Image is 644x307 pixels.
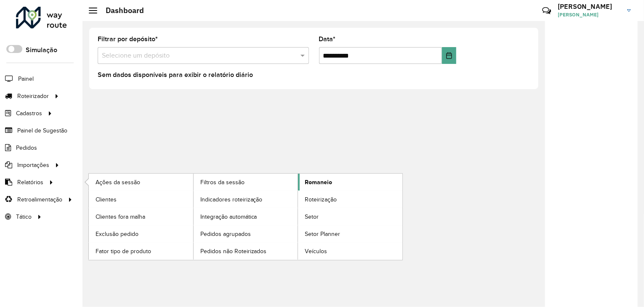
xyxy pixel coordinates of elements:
[16,109,42,118] span: Cadastros
[305,178,332,187] span: Romaneio
[96,195,117,204] span: Clientes
[442,47,456,64] button: Choose Date
[298,225,402,242] a: Setor Planner
[89,225,193,242] a: Exclusão pedido
[96,178,140,187] span: Ações da sessão
[17,161,49,169] span: Importações
[194,208,298,225] a: Integração automática
[305,247,327,256] span: Veículos
[200,212,257,221] span: Integração automática
[298,174,402,191] a: Romaneio
[16,212,32,221] span: Tático
[298,243,402,259] a: Veículos
[89,191,193,208] a: Clientes
[96,212,145,221] span: Clientes fora malha
[17,178,43,187] span: Relatórios
[89,243,193,259] a: Fator tipo de produto
[89,174,193,191] a: Ações da sessão
[97,6,144,15] h2: Dashboard
[96,230,138,238] span: Exclusão pedido
[200,230,251,238] span: Pedidos agrupados
[200,247,267,256] span: Pedidos não Roteirizados
[194,225,298,242] a: Pedidos agrupados
[538,2,556,20] a: Contato Rápido
[18,74,34,83] span: Painel
[16,143,37,152] span: Pedidos
[298,208,402,225] a: Setor
[98,34,158,44] label: Filtrar por depósito
[194,191,298,208] a: Indicadores roteirização
[200,178,245,187] span: Filtros da sessão
[17,92,49,101] span: Roteirizador
[26,45,57,55] label: Simulação
[96,247,151,256] span: Fator tipo de produto
[319,34,336,44] label: Data
[558,11,621,19] span: [PERSON_NAME]
[298,191,402,208] a: Roteirização
[305,230,340,238] span: Setor Planner
[17,195,62,204] span: Retroalimentação
[89,208,193,225] a: Clientes fora malha
[194,174,298,191] a: Filtros da sessão
[200,195,263,204] span: Indicadores roteirização
[17,126,67,135] span: Painel de Sugestão
[98,70,253,80] label: Sem dados disponíveis para exibir o relatório diário
[305,195,337,204] span: Roteirização
[305,212,319,221] span: Setor
[558,3,621,11] h3: [PERSON_NAME]
[194,243,298,259] a: Pedidos não Roteirizados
